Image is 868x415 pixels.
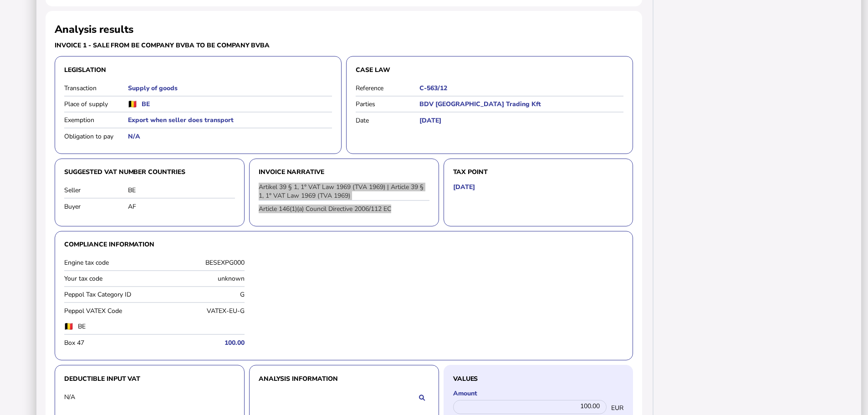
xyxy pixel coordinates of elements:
[611,404,623,412] span: EUR
[128,116,332,124] h5: Export when seller does transport
[453,374,624,383] h3: Values
[157,307,245,315] div: VATEX-EU-G
[64,374,235,383] h3: Deductible input VAT
[453,389,624,398] label: Amount
[128,186,235,195] div: BE
[78,322,174,331] label: BE
[356,84,419,92] label: Reference
[64,258,152,267] label: Engine tax code
[64,132,128,141] label: Obligation to pay
[157,338,245,347] h5: 100.00
[64,274,152,283] label: Your tax code
[55,41,342,50] h3: Invoice 1 - sale from BE Company BVBA to BE Company BVBA
[55,22,133,36] h2: Analysis results
[453,400,607,414] div: 100.00
[64,168,235,176] h3: Suggested VAT number countries
[356,116,419,125] label: Date
[259,374,429,383] h3: Analysis information
[259,168,429,176] h3: Invoice narrative
[64,241,623,249] h3: Compliance information
[64,116,128,124] label: Exemption
[356,66,623,74] h3: Case law
[64,338,152,347] label: Box 47
[419,116,623,125] h5: [DATE]
[64,186,128,195] label: Seller
[64,66,332,74] h3: Legislation
[157,274,245,283] div: unknown
[64,84,128,92] label: Transaction
[128,202,235,211] div: AF
[64,290,152,299] label: Peppol Tax Category ID
[64,100,128,108] label: Place of supply
[419,100,623,108] h5: BDV [GEOGRAPHIC_DATA] Trading Kft
[259,183,429,200] div: Artikel 39 § 1, 1° VAT Law 1969 (TVA 1969) | Article 39 § 1, 1° VAT Law 1969 (TVA 1969)
[259,205,429,213] div: Article 146(1)(a) Council Directive 2006/112 EC
[157,258,245,267] div: BESEXPG000
[419,84,623,92] h5: C-563/12
[356,100,419,108] label: Parties
[64,202,128,211] label: Buyer
[64,393,128,401] div: N/A
[128,101,137,108] img: be.png
[453,168,624,176] h3: Tax point
[453,183,475,191] h5: [DATE]
[128,132,332,141] h5: N/A
[64,323,73,330] img: be.png
[157,290,245,299] div: G
[64,307,152,315] label: Peppol VATEX Code
[128,84,332,92] h5: Supply of goods
[142,100,150,108] h5: BE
